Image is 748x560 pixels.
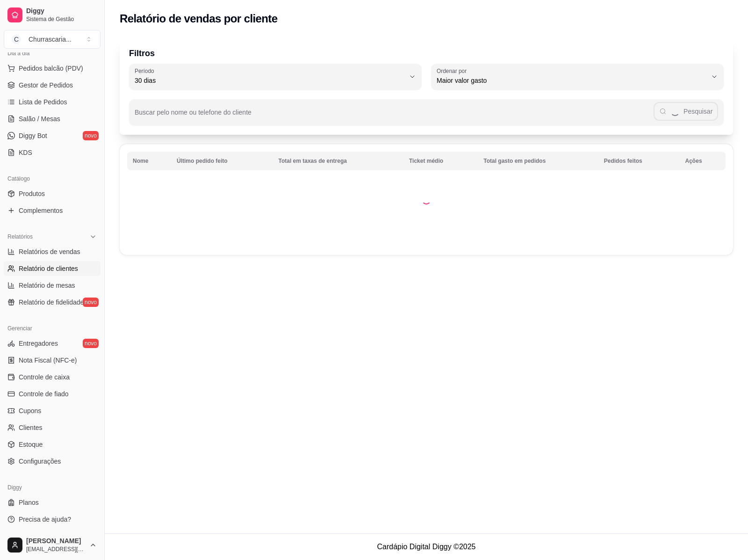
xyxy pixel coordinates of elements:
[19,423,43,432] span: Clientes
[19,457,61,466] span: Configurações
[4,420,101,435] a: Clientes
[4,278,101,293] a: Relatório de mesas
[26,545,86,553] span: [EMAIL_ADDRESS][DOMAIN_NAME]
[26,7,97,15] span: Diggy
[4,30,101,49] button: Select a team
[4,186,101,201] a: Produtos
[431,64,724,90] button: Ordenar porMaior valor gasto
[4,353,101,368] a: Nota Fiscal (NFC-e)
[437,76,707,85] span: Maior valor gasto
[105,533,748,560] footer: Cardápio Digital Diggy © 2025
[4,4,101,26] a: DiggySistema de Gestão
[19,148,32,157] span: KDS
[26,537,86,545] span: [PERSON_NAME]
[19,264,78,273] span: Relatório de clientes
[4,171,101,186] div: Catálogo
[120,11,278,26] h2: Relatório de vendas por cliente
[19,97,67,107] span: Lista de Pedidos
[4,111,101,126] a: Salão / Mesas
[26,15,97,23] span: Sistema de Gestão
[4,295,101,310] a: Relatório de fidelidadenovo
[4,403,101,418] a: Cupons
[422,195,431,204] div: Loading
[19,515,71,524] span: Precisa de ajuda?
[19,498,39,507] span: Planos
[12,35,21,44] span: C
[19,372,70,382] span: Controle de caixa
[4,512,101,527] a: Precisa de ajuda?
[135,67,157,75] label: Período
[129,47,724,60] p: Filtros
[4,480,101,495] div: Diggy
[19,206,63,215] span: Complementos
[19,356,77,365] span: Nota Fiscal (NFC-e)
[19,440,43,449] span: Estoque
[4,95,101,109] a: Lista de Pedidos
[4,321,101,336] div: Gerenciar
[4,203,101,218] a: Complementos
[19,298,84,307] span: Relatório de fidelidade
[19,281,75,290] span: Relatório de mesas
[4,61,101,76] button: Pedidos balcão (PDV)
[129,64,422,90] button: Período30 dias
[4,437,101,452] a: Estoque
[135,76,405,85] span: 30 dias
[19,189,45,198] span: Produtos
[19,114,60,124] span: Salão / Mesas
[4,261,101,276] a: Relatório de clientes
[7,233,33,240] span: Relatórios
[19,406,41,415] span: Cupons
[4,336,101,351] a: Entregadoresnovo
[19,339,58,348] span: Entregadores
[4,534,101,556] button: [PERSON_NAME][EMAIL_ADDRESS][DOMAIN_NAME]
[4,495,101,510] a: Planos
[4,145,101,160] a: KDS
[4,46,101,61] div: Dia a dia
[4,454,101,469] a: Configurações
[19,247,80,256] span: Relatórios de vendas
[437,67,470,75] label: Ordenar por
[4,244,101,259] a: Relatórios de vendas
[19,80,73,90] span: Gestor de Pedidos
[19,389,69,399] span: Controle de fiado
[135,111,654,121] input: Buscar pelo nome ou telefone do cliente
[29,35,72,44] div: Churrascaria ...
[4,78,101,93] a: Gestor de Pedidos
[4,128,101,143] a: Diggy Botnovo
[4,386,101,401] a: Controle de fiado
[19,64,83,73] span: Pedidos balcão (PDV)
[19,131,47,140] span: Diggy Bot
[4,370,101,385] a: Controle de caixa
